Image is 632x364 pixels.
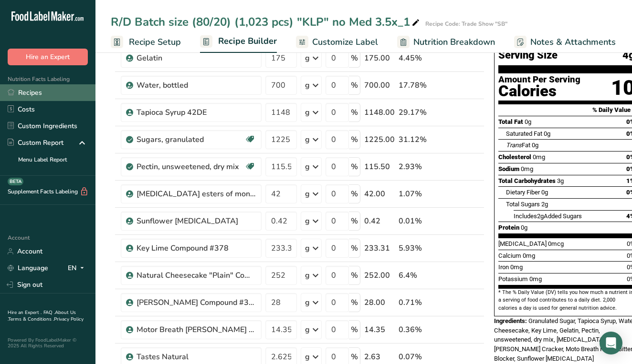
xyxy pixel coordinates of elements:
div: 6.4% [399,270,439,281]
div: Natural Cheesecake "Plain" Compound #3069 [137,270,256,281]
span: Sodium [498,165,519,172]
span: Ingredients: [494,317,527,324]
div: 17.78% [399,80,439,91]
span: 2g [537,212,544,220]
span: Potassium [498,275,528,283]
span: Includes Added Sugars [514,212,582,220]
a: Privacy Policy [54,316,84,323]
div: Tastes Natural [137,351,256,363]
div: Amount Per Serving [498,75,580,84]
span: Iron [498,263,509,271]
span: 0g [541,189,548,196]
div: R/D Batch size (80/20) (1,023 pcs) "KLP" no Med 3.5x_1 [111,13,421,30]
a: Recipe Setup [111,31,181,53]
div: g [305,243,310,254]
div: g [305,215,310,227]
button: Hire an Expert [8,49,88,65]
div: g [305,107,310,118]
span: 0mcg [548,240,564,247]
div: Recipe Code: Trade Show "SB" [425,20,507,28]
div: g [305,188,310,200]
div: g [305,161,310,172]
div: 1.07% [399,188,439,200]
div: 14.35 [364,324,395,335]
i: Trans [506,142,522,149]
span: 0mg [521,165,533,172]
div: Sugars, granulated [137,134,244,145]
span: Saturated Fat [506,130,542,137]
div: EN [68,263,88,274]
a: Notes & Attachments [514,31,616,53]
div: Water, bottled [137,80,256,91]
div: 29.17% [399,107,439,118]
div: g [305,324,310,335]
div: 233.31 [364,243,395,254]
div: 0.07% [399,351,439,363]
div: g [305,351,310,363]
div: Open Intercom Messenger [600,332,622,354]
div: 0.36% [399,324,439,335]
div: Custom Report [8,138,63,148]
div: 700.00 [364,80,395,91]
div: 0.42 [364,215,395,227]
a: Recipe Builder [200,30,277,53]
div: 2.63 [364,351,395,363]
div: 31.12% [399,134,439,145]
div: [MEDICAL_DATA] esters of mono- and diglycerides of fatty acids (E472c) [137,188,256,200]
a: Hire an Expert . [8,309,42,316]
span: Total Fat [498,118,523,125]
span: 0g [532,142,538,149]
div: g [305,297,310,308]
div: 5.93% [399,243,439,254]
div: g [305,134,310,145]
span: 0g [521,224,527,231]
div: 175.00 [364,52,395,64]
div: Gelatin [137,52,256,64]
span: Recipe Builder [218,35,277,48]
div: g [305,52,310,64]
span: Serving Size [498,50,558,61]
div: 115.50 [364,161,395,172]
span: Notes & Attachments [530,36,616,49]
span: Calcium [498,252,521,259]
span: 0mg [533,153,545,161]
div: g [305,80,310,91]
div: BETA [8,178,23,185]
a: Nutrition Breakdown [397,31,495,53]
div: 0.01% [399,215,439,227]
span: Dietary Fiber [506,189,540,196]
span: 0mg [529,275,542,283]
div: Pectin, unsweetened, dry mix [137,161,244,172]
div: Motor Breath [PERSON_NAME] Punch "MBBP" Rosin [137,324,256,335]
span: Recipe Setup [129,36,181,49]
div: 1148.00 [364,107,395,118]
div: g [305,270,310,281]
div: Sunflower [MEDICAL_DATA] [137,215,256,227]
span: Total Sugars [506,201,540,208]
a: About Us . [8,309,76,323]
div: [PERSON_NAME] Compound #3045 [137,297,256,308]
span: [MEDICAL_DATA] [498,240,547,247]
a: FAQ . [43,309,55,316]
div: 4.45% [399,52,439,64]
span: Fat [506,142,530,149]
a: Terms & Conditions . [8,316,54,323]
div: 2.93% [399,161,439,172]
div: 28.00 [364,297,395,308]
div: 252.00 [364,270,395,281]
span: 0mg [510,263,523,271]
div: Calories [498,84,580,98]
span: 3g [557,177,564,184]
span: Customize Label [312,36,378,49]
div: Powered By FoodLabelMaker © 2025 All Rights Reserved [8,337,88,349]
div: Tapioca Syrup 42DE [137,107,256,118]
span: Cholesterol [498,153,531,161]
span: 0mg [523,252,535,259]
span: 0g [544,130,550,137]
span: 0g [525,118,531,125]
span: Nutrition Breakdown [413,36,495,49]
div: 42.00 [364,188,395,200]
a: Customize Label [296,31,378,53]
span: 2g [541,201,548,208]
div: 1225.00 [364,134,395,145]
